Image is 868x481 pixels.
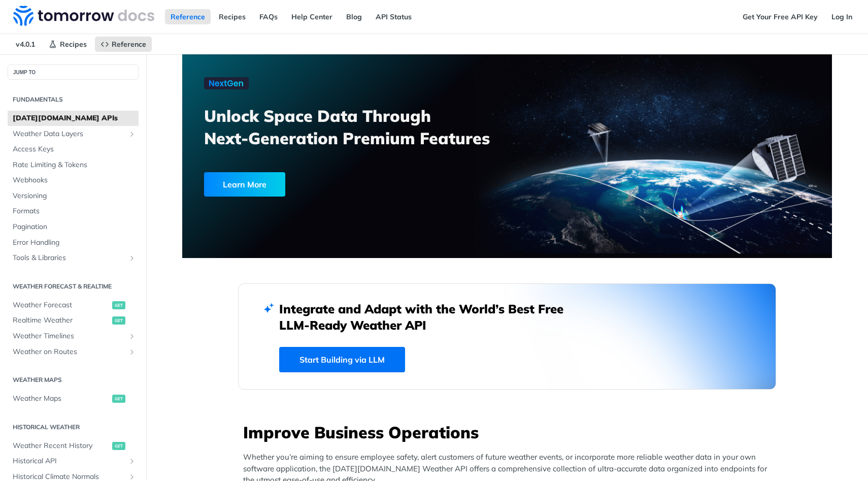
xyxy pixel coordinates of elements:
[13,441,110,451] span: Weather Recent History
[13,347,125,357] span: Weather on Routes
[13,300,110,310] span: Weather Forecast
[13,129,125,139] span: Weather Data Layers
[213,9,251,24] a: Recipes
[8,438,139,454] a: Weather Recent Historyget
[13,456,125,466] span: Historical API
[112,40,146,49] span: Reference
[8,375,139,384] h2: Weather Maps
[13,253,125,263] span: Tools & Libraries
[204,172,285,197] div: Learn More
[8,188,139,204] a: Versioning
[13,175,136,185] span: Webhooks
[13,315,110,326] span: Realtime Weather
[128,332,136,340] button: Show subpages for Weather Timelines
[60,40,87,49] span: Recipes
[243,421,776,443] h3: Improve Business Operations
[13,191,136,201] span: Versioning
[204,172,455,197] a: Learn More
[13,222,136,232] span: Pagination
[8,391,139,406] a: Weather Mapsget
[8,250,139,266] a: Tools & LibrariesShow subpages for Tools & Libraries
[13,394,110,404] span: Weather Maps
[8,235,139,250] a: Error Handling
[254,9,283,24] a: FAQs
[13,160,136,170] span: Rate Limiting & Tokens
[13,331,125,341] span: Weather Timelines
[279,347,405,372] a: Start Building via LLM
[8,298,139,313] a: Weather Forecastget
[8,454,139,469] a: Historical APIShow subpages for Historical API
[8,423,139,432] h2: Historical Weather
[8,329,139,344] a: Weather TimelinesShow subpages for Weather Timelines
[204,77,249,89] img: NextGen
[112,442,125,450] span: get
[8,157,139,173] a: Rate Limiting & Tokens
[826,9,858,24] a: Log In
[13,144,136,154] span: Access Keys
[8,126,139,142] a: Weather Data LayersShow subpages for Weather Data Layers
[8,65,139,80] button: JUMP TO
[128,457,136,465] button: Show subpages for Historical API
[13,206,136,216] span: Formats
[128,254,136,262] button: Show subpages for Tools & Libraries
[43,37,92,52] a: Recipes
[13,238,136,248] span: Error Handling
[8,204,139,219] a: Formats
[13,113,136,123] span: [DATE][DOMAIN_NAME] APIs
[165,9,211,24] a: Reference
[128,348,136,356] button: Show subpages for Weather on Routes
[279,301,579,333] h2: Integrate and Adapt with the World’s Best Free LLM-Ready Weather API
[13,6,154,26] img: Tomorrow.io Weather API Docs
[10,37,41,52] span: v4.0.1
[8,344,139,360] a: Weather on RoutesShow subpages for Weather on Routes
[112,301,125,309] span: get
[8,95,139,104] h2: Fundamentals
[286,9,338,24] a: Help Center
[8,282,139,291] h2: Weather Forecast & realtime
[128,130,136,138] button: Show subpages for Weather Data Layers
[112,395,125,403] span: get
[95,37,152,52] a: Reference
[370,9,417,24] a: API Status
[204,105,518,149] h3: Unlock Space Data Through Next-Generation Premium Features
[737,9,823,24] a: Get Your Free API Key
[8,111,139,126] a: [DATE][DOMAIN_NAME] APIs
[128,473,136,481] button: Show subpages for Historical Climate Normals
[8,313,139,328] a: Realtime Weatherget
[8,219,139,235] a: Pagination
[112,316,125,325] span: get
[8,142,139,157] a: Access Keys
[8,173,139,188] a: Webhooks
[341,9,368,24] a: Blog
